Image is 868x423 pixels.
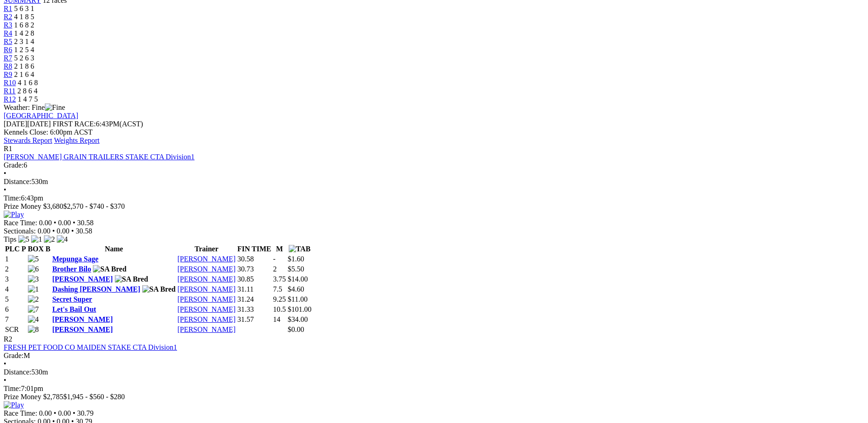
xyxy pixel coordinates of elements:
span: • [4,169,6,177]
span: 30.79 [77,409,94,417]
span: [DATE] [4,120,27,128]
span: Race Time: [4,219,37,227]
span: 0.00 [39,219,52,227]
span: B [45,245,50,253]
div: 530m [4,368,864,376]
span: Tips [4,235,16,243]
img: 5 [28,255,39,263]
img: SA Bred [115,275,148,283]
span: 1 6 8 2 [14,21,34,29]
img: 3 [28,275,39,283]
a: [PERSON_NAME] [52,275,113,283]
div: Kennels Close: 6:00pm ACST [4,128,864,136]
span: PLC [5,245,20,253]
td: 30.73 [237,265,272,274]
td: 31.33 [237,305,272,314]
span: 1 2 5 4 [14,46,34,54]
span: $101.00 [288,305,312,313]
a: R3 [4,21,12,29]
a: Brother Bilo [52,265,91,273]
span: FIRST RACE: [53,120,96,128]
span: 30.58 [77,219,94,227]
text: 2 [273,265,277,273]
img: 1 [28,285,39,293]
span: 30.58 [75,227,92,235]
a: Secret Super [52,295,92,303]
a: [PERSON_NAME] [178,325,236,333]
td: 31.57 [237,315,272,324]
a: Weights Report [54,136,100,144]
span: • [4,376,6,384]
span: 2 8 6 4 [17,87,38,95]
span: 0.00 [38,227,50,235]
span: 2 1 6 4 [14,70,34,78]
span: $0.00 [288,325,304,333]
span: • [54,219,56,227]
span: 0.00 [58,219,71,227]
a: [PERSON_NAME] [178,295,236,303]
img: SA Bred [93,265,126,273]
span: 2 3 1 4 [14,38,34,45]
span: R7 [4,54,12,62]
span: R1 [4,5,12,12]
img: Play [4,401,24,409]
a: [PERSON_NAME] [178,265,236,273]
a: [PERSON_NAME] [52,325,113,333]
span: $1,945 - $560 - $280 [63,393,125,401]
span: 1 4 2 8 [14,29,34,37]
span: • [73,409,75,417]
a: R4 [4,29,12,37]
span: $14.00 [288,275,308,283]
div: 6 [4,161,864,169]
div: 530m [4,178,864,186]
img: 4 [28,315,39,324]
span: • [73,219,75,227]
span: Distance: [4,178,31,185]
span: 4 1 8 5 [14,13,34,21]
div: M [4,352,864,360]
th: Trainer [177,244,236,254]
span: 1 4 7 5 [18,95,38,103]
td: 30.85 [237,275,272,284]
a: R10 [4,79,16,87]
a: R8 [4,62,12,70]
img: Play [4,211,24,219]
a: Let's Bail Out [52,305,96,313]
a: Stewards Report [4,136,52,144]
img: 2 [44,235,55,244]
span: $1.60 [288,255,304,263]
img: 8 [28,325,39,334]
a: [GEOGRAPHIC_DATA] [4,112,78,119]
img: TAB [289,245,311,253]
text: 7.5 [273,285,282,293]
span: $5.50 [288,265,304,273]
span: Time: [4,385,21,392]
img: 1 [31,235,42,244]
a: R2 [4,13,12,21]
a: R6 [4,46,12,54]
span: 6:43PM(ACST) [53,120,143,128]
span: R11 [4,87,16,95]
span: • [54,409,56,417]
span: Sectionals: [4,227,36,235]
td: 31.24 [237,295,272,304]
span: $2,570 - $740 - $370 [63,202,125,210]
span: Distance: [4,368,31,376]
text: 14 [273,315,280,323]
span: 0.00 [39,409,52,417]
span: Time: [4,194,21,202]
a: [PERSON_NAME] [178,285,236,293]
span: $4.60 [288,285,304,293]
a: R5 [4,38,12,45]
span: 4 1 6 8 [18,79,38,87]
a: Dashing [PERSON_NAME] [52,285,140,293]
text: - [273,255,275,263]
span: Race Time: [4,409,37,417]
span: • [4,186,6,194]
span: • [4,360,6,368]
td: 31.11 [237,285,272,294]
